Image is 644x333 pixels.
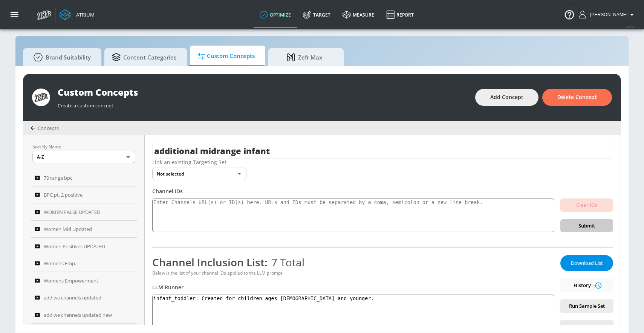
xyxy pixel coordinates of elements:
span: Women Mid Updated [44,225,92,234]
a: Women Positives UPDATED [31,238,137,255]
div: Channel Inclusion List: [152,255,554,269]
span: Content Categories [112,48,176,66]
a: optimize [254,1,297,28]
span: Zefr Max [276,48,333,66]
a: Womens Empowerment [31,272,137,289]
span: [PERSON_NAME] [587,12,627,17]
span: add we channels updated new [44,310,112,319]
textarea: infant_toddler: Created for children ages [DEMOGRAPHIC_DATA] and younger. [152,295,554,333]
a: BPC pt. 2 positive [31,186,137,204]
span: 7 Total [268,255,304,269]
span: Women Positives UPDATED [44,242,105,251]
span: Brand Suitability [31,48,91,66]
a: 70 range bpc [31,169,137,186]
span: BPC pt. 2 positive [44,190,83,199]
span: Download List [568,259,606,267]
div: Channel IDs [152,188,613,195]
div: Custom Concepts [58,86,468,98]
a: Women Mid Updated [31,221,137,238]
span: Run Sample Set [566,302,607,310]
a: add we channels updated new [31,306,137,324]
div: Atrium [73,11,95,18]
p: Sort By Name [32,143,135,151]
span: Add Concept [490,93,523,102]
button: Clear IDs [560,199,613,212]
div: Create a custom concept [58,98,468,109]
a: Atrium [60,9,95,20]
button: Run Sample Set [560,299,613,313]
span: Custom Concepts [197,47,255,65]
button: [PERSON_NAME] [579,10,636,19]
span: v 4.24.0 [626,25,636,29]
button: Download List [560,255,613,271]
div: LLM Runner [152,284,554,291]
a: add we channels updated [31,289,137,307]
span: Womens Empowerment [44,276,98,285]
span: add we channels updated [44,293,101,302]
span: Finalize Concept [566,322,607,331]
div: Link an existing Targeting Set [152,159,613,166]
span: Clear IDs [566,201,607,209]
span: Concepts [38,125,59,131]
span: WOMEN FALSE UPDATED [44,208,100,217]
div: Concepts [31,125,59,131]
a: Report [380,1,420,28]
div: Not selected [152,168,246,180]
span: 70 range bpc [44,173,72,182]
a: measure [337,1,380,28]
div: A-Z [32,151,135,163]
a: Womens Emp. [31,255,137,272]
a: Target [297,1,337,28]
button: Open Resource Center [559,4,580,25]
div: Below is the list of your channel IDs applied to the LLM prompt. [152,270,554,276]
span: Delete Concept [557,93,597,102]
button: Add Concept [475,89,538,106]
button: Delete Concept [542,89,612,106]
span: Womens Emp. [44,259,76,268]
a: WOMEN FALSE UPDATED [31,203,137,221]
